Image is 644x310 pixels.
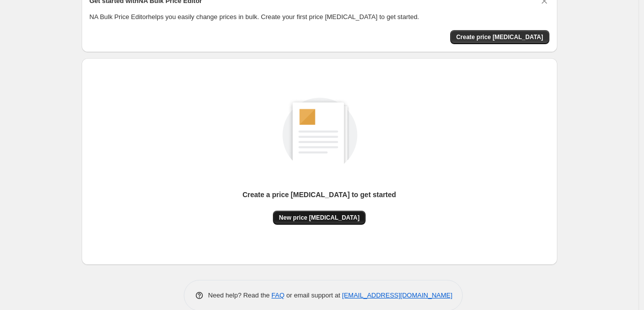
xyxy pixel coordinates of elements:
a: [EMAIL_ADDRESS][DOMAIN_NAME] [342,291,452,299]
p: Create a price [MEDICAL_DATA] to get started [242,190,396,200]
a: FAQ [271,291,284,299]
span: or email support at [284,291,342,299]
span: New price [MEDICAL_DATA] [279,214,360,222]
button: Create price change job [450,30,549,44]
p: NA Bulk Price Editor helps you easily change prices in bulk. Create your first price [MEDICAL_DAT... [90,12,549,22]
span: Need help? Read the [208,291,272,299]
button: New price [MEDICAL_DATA] [273,211,366,225]
span: Create price [MEDICAL_DATA] [456,33,543,41]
